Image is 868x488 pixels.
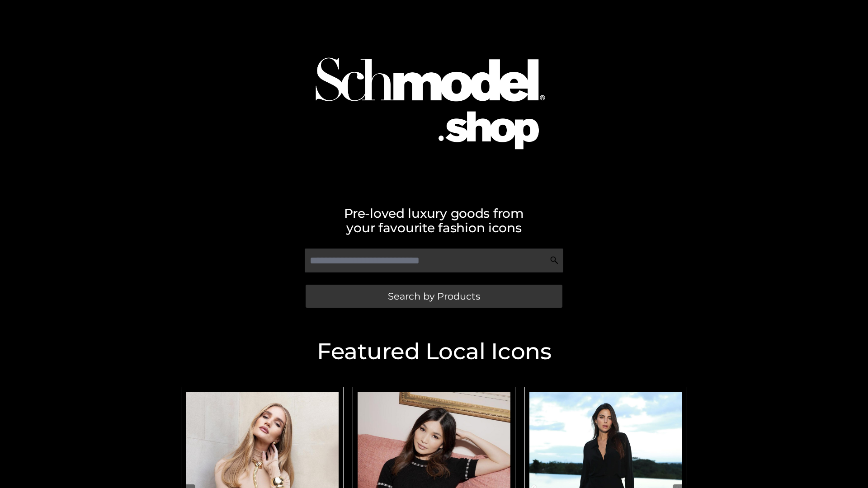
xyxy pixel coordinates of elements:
img: Search Icon [550,256,559,265]
span: Search by Products [388,291,480,301]
a: Search by Products [306,285,562,308]
h2: Pre-loved luxury goods from your favourite fashion icons [176,206,692,235]
h2: Featured Local Icons​ [176,340,692,363]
